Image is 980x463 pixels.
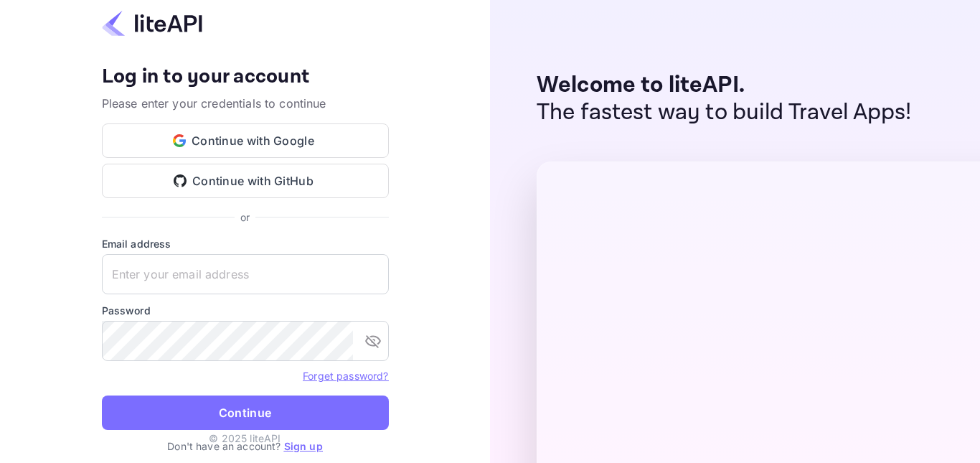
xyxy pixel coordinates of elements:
[537,99,912,126] p: The fastest way to build Travel Apps!
[359,327,387,355] button: toggle password visibility
[102,95,389,112] p: Please enter your credentials to continue
[102,396,389,430] button: Continue
[102,439,389,454] p: Don't have an account?
[102,123,389,158] button: Continue with Google
[240,210,250,225] p: or
[303,368,388,383] a: Forget password?
[102,236,389,251] label: Email address
[303,370,388,382] a: Forget password?
[102,303,389,318] label: Password
[102,164,389,198] button: Continue with GitHub
[284,440,323,452] a: Sign up
[102,65,389,90] h4: Log in to your account
[209,431,281,446] p: © 2025 liteAPI
[537,72,912,99] p: Welcome to liteAPI.
[102,254,389,294] input: Enter your email address
[102,9,202,37] img: liteapi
